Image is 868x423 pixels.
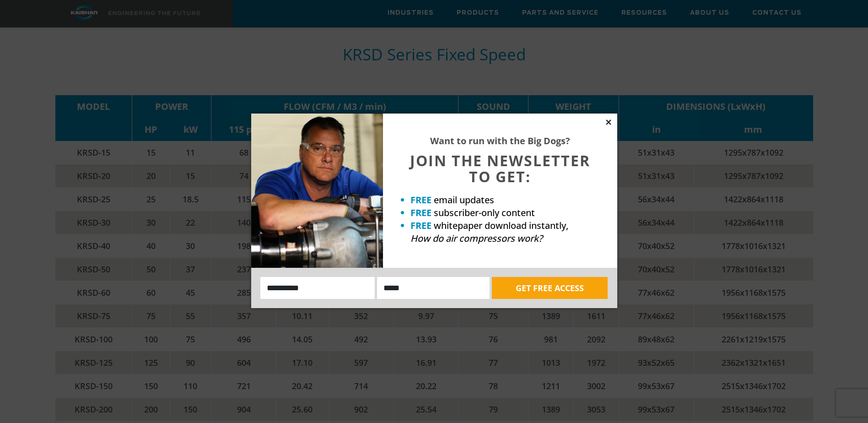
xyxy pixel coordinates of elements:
[410,194,431,206] strong: FREE
[434,194,494,206] span: email updates
[410,232,543,244] em: How do air compressors work?
[492,277,608,299] button: GET FREE ACCESS
[410,151,590,186] span: JOIN THE NEWSLETTER TO GET:
[434,206,535,219] span: subscriber-only content
[260,277,375,299] input: Name:
[410,219,431,232] strong: FREE
[434,219,568,232] span: whitepaper download instantly,
[410,206,431,219] strong: FREE
[604,118,613,126] button: Close
[377,277,490,299] input: Email
[430,135,570,147] strong: Want to run with the Big Dogs?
